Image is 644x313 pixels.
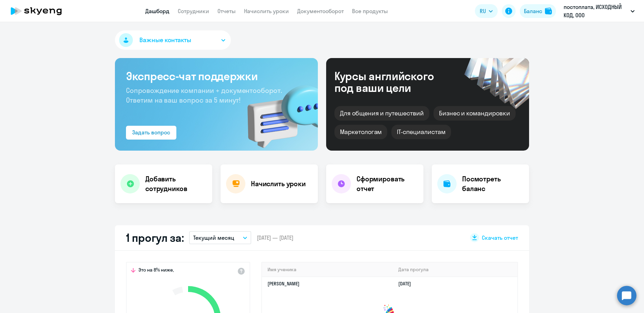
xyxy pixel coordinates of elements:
[334,125,387,139] div: Маркетологам
[126,126,176,140] button: Задать вопрос
[193,234,234,242] p: Текущий месяц
[139,36,191,45] span: Важные контакты
[462,174,524,193] h4: Посмотреть баланс
[475,4,498,18] button: RU
[480,7,486,15] span: RU
[334,70,452,94] div: Курсы английского под ваши цели
[334,106,429,121] div: Для общения и путешествий
[357,174,418,193] h4: Сформировать отчет
[352,8,388,15] a: Все продукты
[262,263,393,277] th: Имя ученика
[251,179,306,189] h4: Начислить уроки
[138,267,174,275] span: Это на 8% ниже,
[126,231,184,245] h2: 1 прогул за:
[433,106,516,121] div: Бизнес и командировки
[545,8,552,15] img: balance
[393,263,517,277] th: Дата прогула
[398,281,417,287] a: [DATE]
[145,174,207,193] h4: Добавить сотрудников
[560,3,638,19] button: постоплата, ИСХОДНЫЙ КОД, ООО
[237,73,318,151] img: bg-img
[482,234,518,241] span: Скачать отчет
[564,3,628,19] p: постоплата, ИСХОДНЫЙ КОД, ООО
[267,281,300,287] a: [PERSON_NAME]
[524,7,542,15] div: Баланс
[145,8,169,15] a: Дашборд
[391,125,451,139] div: IT-специалистам
[257,234,293,241] span: [DATE] — [DATE]
[297,8,344,15] a: Документооборот
[189,231,251,244] button: Текущий месяц
[126,86,282,104] span: Сопровождение компании + документооборот. Ответим на ваш вопрос за 5 минут!
[520,4,556,18] button: Балансbalance
[126,69,307,83] h3: Экспресс-чат поддержки
[217,8,236,15] a: Отчеты
[115,30,231,50] button: Важные контакты
[244,8,289,15] a: Начислить уроки
[132,128,170,136] div: Задать вопрос
[178,8,209,15] a: Сотрудники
